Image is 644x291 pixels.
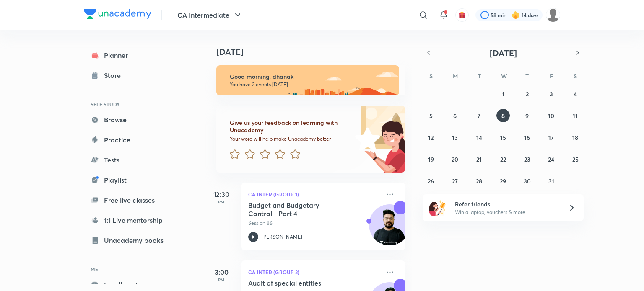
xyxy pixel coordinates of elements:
[548,134,554,142] abbr: October 17, 2025
[545,131,558,144] button: October 17, 2025
[428,177,434,185] abbr: October 26, 2025
[262,233,302,241] p: [PERSON_NAME]
[476,155,482,163] abbr: October 21, 2025
[478,112,480,120] abbr: October 7, 2025
[248,219,380,227] p: Session 86
[500,155,506,163] abbr: October 22, 2025
[84,111,181,128] a: Browse
[500,134,506,142] abbr: October 15, 2025
[424,109,438,122] button: October 5, 2025
[520,174,534,188] button: October 30, 2025
[448,131,462,144] button: October 13, 2025
[524,134,530,142] abbr: October 16, 2025
[545,174,558,188] button: October 31, 2025
[452,134,458,142] abbr: October 13, 2025
[520,87,534,100] button: October 2, 2025
[448,109,462,122] button: October 6, 2025
[550,72,553,80] abbr: Friday
[574,72,577,80] abbr: Saturday
[572,155,579,163] abbr: October 25, 2025
[84,232,181,249] a: Unacademy books
[550,90,553,98] abbr: October 3, 2025
[458,11,466,19] img: avatar
[84,67,181,84] a: Store
[473,174,486,188] button: October 28, 2025
[84,9,151,19] img: Company Logo
[205,267,238,277] h5: 3:00
[545,109,558,122] button: October 10, 2025
[548,177,554,185] abbr: October 31, 2025
[84,9,151,21] a: Company Logo
[84,152,181,168] a: Tests
[84,192,181,209] a: Free live classes
[476,134,482,142] abbr: October 14, 2025
[428,155,434,163] abbr: October 19, 2025
[434,47,572,59] button: [DATE]
[429,112,433,120] abbr: October 5, 2025
[524,155,530,163] abbr: October 23, 2025
[573,112,578,120] abbr: October 11, 2025
[369,209,410,249] img: Avatar
[248,189,380,199] p: CA Inter (Group 1)
[428,134,434,142] abbr: October 12, 2025
[230,119,352,134] h6: Give us your feedback on learning with Unacademy
[205,199,238,204] p: PM
[546,8,560,22] img: dhanak
[496,152,510,166] button: October 22, 2025
[455,8,469,22] button: avatar
[525,72,529,80] abbr: Thursday
[569,87,582,100] button: October 4, 2025
[84,172,181,188] a: Playlist
[104,70,126,80] div: Store
[500,177,506,185] abbr: October 29, 2025
[453,72,458,80] abbr: Monday
[84,212,181,229] a: 1:1 Live mentorship
[496,109,510,122] button: October 8, 2025
[520,131,534,144] button: October 16, 2025
[512,11,520,19] img: streak
[429,199,446,216] img: referral
[496,174,510,188] button: October 29, 2025
[569,152,582,166] button: October 25, 2025
[496,87,510,100] button: October 1, 2025
[478,72,481,80] abbr: Tuesday
[574,90,577,98] abbr: October 4, 2025
[453,112,457,120] abbr: October 6, 2025
[248,201,353,218] h5: Budget and Budgetary Control - Part 4
[429,72,433,80] abbr: Sunday
[545,152,558,166] button: October 24, 2025
[216,47,413,57] h4: [DATE]
[452,177,458,185] abbr: October 27, 2025
[490,47,517,59] span: [DATE]
[216,65,399,95] img: morning
[327,106,405,173] img: feedback_image
[205,189,238,199] h5: 12:30
[452,155,458,163] abbr: October 20, 2025
[84,131,181,148] a: Practice
[248,279,353,287] h5: Audit of special entities
[525,112,529,120] abbr: October 9, 2025
[84,97,181,111] h6: SELF STUDY
[501,112,505,120] abbr: October 8, 2025
[572,134,578,142] abbr: October 18, 2025
[476,177,482,185] abbr: October 28, 2025
[230,81,392,88] p: You have 2 events [DATE]
[455,209,558,216] p: Win a laptop, vouchers & more
[455,200,558,209] h6: Refer friends
[84,262,181,276] h6: ME
[569,131,582,144] button: October 18, 2025
[526,90,529,98] abbr: October 2, 2025
[448,152,462,166] button: October 20, 2025
[501,72,507,80] abbr: Wednesday
[473,109,486,122] button: October 7, 2025
[84,47,181,64] a: Planner
[172,7,248,23] button: CA Intermediate
[545,87,558,100] button: October 3, 2025
[569,109,582,122] button: October 11, 2025
[424,152,438,166] button: October 19, 2025
[524,177,531,185] abbr: October 30, 2025
[248,267,380,277] p: CA Inter (Group 2)
[548,155,554,163] abbr: October 24, 2025
[230,73,392,80] h6: Good morning, dhanak
[448,174,462,188] button: October 27, 2025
